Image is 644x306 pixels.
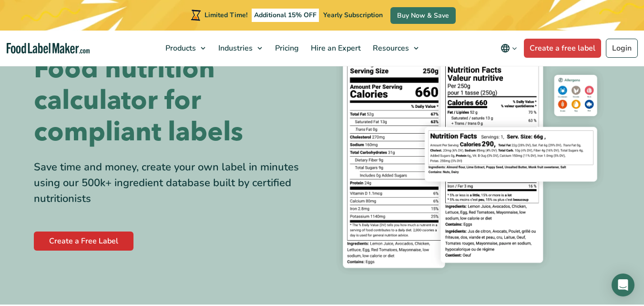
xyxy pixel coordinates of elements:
span: Pricing [272,43,300,53]
a: Login [606,39,638,58]
span: Resources [370,43,410,53]
a: Food Label Maker homepage [7,43,90,54]
button: Change language [494,39,524,58]
span: Yearly Subscription [323,11,383,20]
h1: Food nutrition calculator for compliant labels [34,53,315,148]
span: Products [163,43,197,53]
a: Industries [213,31,267,66]
a: Buy Now & Save [390,7,456,24]
span: Industries [215,43,254,53]
span: Additional 15% OFF [252,9,319,22]
a: Create a free label [524,39,601,58]
span: Limited Time! [204,11,247,20]
div: Save time and money, create your own label in minutes using our 500k+ ingredient database built b... [34,159,315,207]
div: Open Intercom Messenger [612,274,634,296]
a: Create a Free Label [34,232,133,251]
a: Resources [367,31,423,66]
span: Hire an Expert [308,43,362,53]
a: Pricing [269,31,303,66]
a: Hire an Expert [305,31,365,66]
a: Products [160,31,210,66]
